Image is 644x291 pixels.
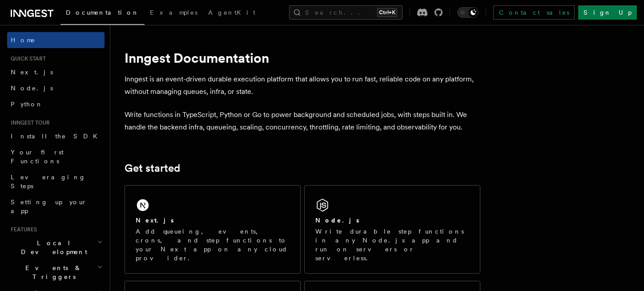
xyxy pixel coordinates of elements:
[377,8,397,17] kbd: Ctrl+K
[289,5,402,20] button: Search...Ctrl+K
[125,162,180,174] a: Get started
[7,119,50,126] span: Inngest tour
[11,101,43,108] span: Python
[203,3,261,24] a: AgentKit
[304,185,480,274] a: Node.jsWrite durable step functions in any Node.js app and run on servers or serverless.
[125,73,480,98] p: Inngest is an event-driven durable execution platform that allows you to run fast, reliable code ...
[7,144,105,169] a: Your first Functions
[7,32,105,48] a: Home
[457,7,479,18] button: Toggle dark mode
[7,235,105,260] button: Local Development
[11,36,36,44] span: Home
[7,238,97,256] span: Local Development
[125,109,480,133] p: Write functions in TypeScript, Python or Go to power background and scheduled jobs, with steps bu...
[578,5,637,20] a: Sign Up
[493,5,575,20] a: Contact sales
[315,227,469,263] p: Write durable step functions in any Node.js app and run on servers or serverless.
[150,9,197,16] span: Examples
[60,3,145,25] a: Documentation
[11,69,53,76] span: Next.js
[145,3,203,24] a: Examples
[7,96,105,112] a: Python
[208,9,255,16] span: AgentKit
[7,263,97,281] span: Events & Triggers
[7,64,105,80] a: Next.js
[11,149,64,165] span: Your first Functions
[7,260,105,285] button: Events & Triggers
[7,226,37,233] span: Features
[125,185,301,274] a: Next.jsAdd queueing, events, crons, and step functions to your Next app on any cloud provider.
[7,169,105,194] a: Leveraging Steps
[136,227,290,263] p: Add queueing, events, crons, and step functions to your Next app on any cloud provider.
[315,216,359,225] h2: Node.js
[7,194,105,219] a: Setting up your app
[7,55,46,62] span: Quick start
[11,174,86,190] span: Leveraging Steps
[11,133,103,140] span: Install the SDK
[11,198,87,214] span: Setting up your app
[7,128,105,144] a: Install the SDK
[11,85,53,92] span: Node.js
[136,216,174,225] h2: Next.js
[66,9,139,16] span: Documentation
[7,80,105,96] a: Node.js
[125,50,480,66] h1: Inngest Documentation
